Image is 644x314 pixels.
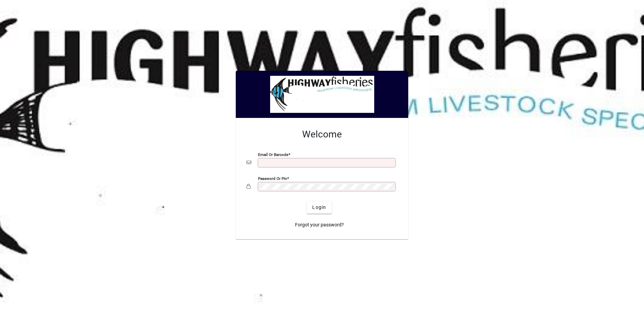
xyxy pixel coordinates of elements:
[295,221,344,228] span: Forgot your password?
[292,219,347,231] a: Forgot your password?
[258,152,288,157] mat-label: Email or Barcode
[258,176,287,181] mat-label: Password or Pin
[247,129,397,140] h2: Welcome
[312,204,326,211] span: Login
[307,201,331,214] button: Login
